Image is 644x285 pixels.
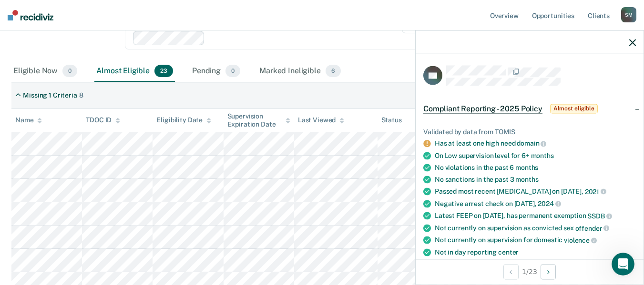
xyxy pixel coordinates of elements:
[621,7,636,22] div: S M
[550,104,598,113] span: Almost eligible
[11,61,79,82] div: Eligible Now
[435,187,636,196] div: Passed most recent [MEDICAL_DATA] on [DATE],
[227,112,290,128] div: Supervision Expiration Date
[156,116,211,124] div: Eligibility Date
[435,152,636,160] div: On Low supervision level for 6+
[515,164,538,171] span: months
[423,128,636,136] div: Validated by data from TOMIS
[585,187,606,195] span: 2021
[79,91,83,99] div: 8
[62,65,77,77] span: 0
[225,65,240,77] span: 0
[435,176,636,184] div: No sanctions in the past 3
[94,61,175,82] div: Almost Eligible
[435,199,636,208] div: Negative arrest check on [DATE],
[498,248,519,256] span: center
[416,93,644,124] div: Compliant Reporting - 2025 PolicyAlmost eligible
[612,253,634,275] iframe: Intercom live chat
[435,224,636,232] div: Not currently on supervision as convicted sex
[538,200,561,207] span: 2024
[86,116,120,124] div: TDOC ID
[326,65,341,77] span: 6
[515,176,538,183] span: months
[154,65,173,77] span: 23
[435,139,636,148] div: Has at least one high need domain
[587,212,612,220] span: SSDB
[531,152,554,159] span: months
[575,224,610,232] span: offender
[298,116,344,124] div: Last Viewed
[435,236,636,245] div: Not currently on supervision for domestic
[541,264,556,279] button: Next Opportunity
[435,212,636,220] div: Latest FEEP on [DATE], has permanent exemption
[8,10,53,20] img: Recidiviz
[23,91,77,99] div: Missing 1 Criteria
[423,104,542,113] span: Compliant Reporting - 2025 Policy
[416,259,644,284] div: 1 / 23
[190,61,242,82] div: Pending
[257,61,343,82] div: Marked Ineligible
[564,236,597,244] span: violence
[435,164,636,172] div: No violations in the past 6
[503,264,519,279] button: Previous Opportunity
[15,116,42,124] div: Name
[381,116,402,124] div: Status
[435,248,636,256] div: Not in day reporting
